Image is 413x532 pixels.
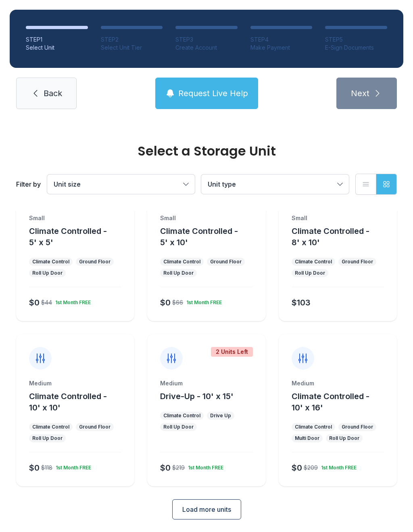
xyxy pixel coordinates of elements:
div: STEP 3 [175,36,238,44]
div: $118 [41,464,52,472]
div: Drive Up [210,412,231,419]
div: Ground Floor [342,259,373,265]
div: $44 [41,299,52,307]
div: Climate Control [163,259,200,265]
div: Ground Floor [210,259,242,265]
div: 1st Month FREE [183,296,222,306]
div: Roll Up Door [32,435,63,442]
span: Climate Controlled - 10' x 16' [292,391,369,412]
span: Climate Controlled - 10' x 10' [29,391,107,412]
div: Climate Control [295,424,332,430]
div: $0 [29,297,40,308]
span: Climate Controlled - 8' x 10' [292,226,369,247]
div: Roll Up Door [163,424,194,430]
div: $219 [172,464,185,472]
div: 2 Units Left [211,347,253,357]
button: Drive-Up - 10' x 15' [160,391,234,402]
div: Multi Door [295,435,319,442]
span: Load more units [182,505,231,514]
div: Select Unit [26,44,88,52]
div: STEP 5 [325,36,387,44]
div: Small [160,214,252,222]
div: $0 [292,462,302,473]
div: Roll Up Door [329,435,359,442]
div: $66 [172,299,183,307]
div: $103 [292,297,311,308]
div: $0 [29,462,40,473]
div: Make Payment [250,44,313,52]
div: 1st Month FREE [318,461,357,471]
span: Climate Controlled - 5' x 5' [29,226,107,247]
div: Climate Control [32,424,69,430]
button: Climate Controlled - 5' x 5' [29,225,131,248]
div: Roll Up Door [163,270,194,276]
div: E-Sign Documents [325,44,387,52]
div: Small [292,214,384,222]
div: Ground Floor [79,259,111,265]
div: Climate Control [32,259,69,265]
div: Ground Floor [79,424,111,430]
div: Create Account [175,44,238,52]
button: Climate Controlled - 10' x 16' [292,391,394,413]
div: Filter by [16,179,41,189]
div: STEP 2 [101,36,163,44]
button: Climate Controlled - 10' x 10' [29,391,131,413]
div: 1st Month FREE [185,461,223,471]
div: 1st Month FREE [52,296,91,306]
div: $209 [304,464,318,472]
span: Drive-Up - 10' x 15' [160,391,234,401]
div: $0 [160,297,171,308]
span: Request Live Help [178,88,248,99]
div: Medium [29,379,121,387]
div: Small [29,214,121,222]
div: Climate Control [295,259,332,265]
span: Back [44,88,62,99]
button: Unit size [47,175,195,194]
div: STEP 1 [26,36,88,44]
div: Roll Up Door [295,270,325,276]
div: Ground Floor [342,424,373,430]
div: Select Unit Tier [101,44,163,52]
button: Unit type [201,175,349,194]
button: Climate Controlled - 8' x 10' [292,225,394,248]
div: STEP 4 [250,36,313,44]
span: Unit type [208,180,236,188]
div: 1st Month FREE [52,461,91,471]
button: Climate Controlled - 5' x 10' [160,225,262,248]
div: Climate Control [163,412,200,419]
span: Next [351,88,369,99]
div: Select a Storage Unit [16,145,397,158]
div: Medium [160,379,252,387]
div: Roll Up Door [32,270,63,276]
div: $0 [160,462,171,473]
span: Climate Controlled - 5' x 10' [160,226,238,247]
span: Unit size [54,180,81,188]
div: Medium [292,379,384,387]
